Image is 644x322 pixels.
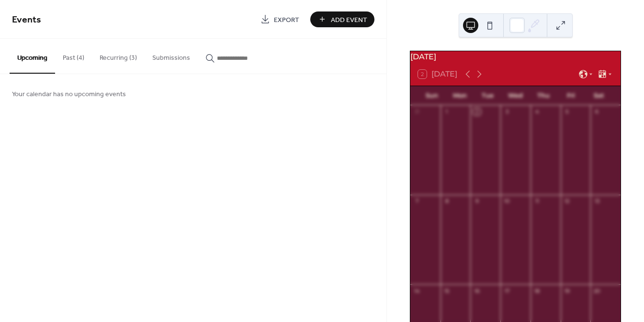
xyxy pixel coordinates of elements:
div: Sat [585,86,613,105]
div: 16 [473,287,480,294]
div: [DATE] [410,51,621,63]
div: 14 [413,287,420,294]
div: 17 [503,287,510,294]
div: 31 [413,108,420,115]
span: Events [12,11,41,29]
button: Submissions [145,39,198,73]
button: Upcoming [10,39,55,74]
div: 9 [473,198,480,205]
button: Past (4) [55,39,92,73]
div: 10 [503,198,510,205]
div: 5 [564,108,571,115]
button: Add Event [310,11,374,27]
div: 3 [503,108,510,115]
div: 20 [593,287,600,294]
div: 11 [533,198,541,205]
span: Add Event [331,15,367,25]
div: 6 [593,108,600,115]
div: Wed [501,86,529,105]
a: Export [253,11,306,27]
div: Fri [557,86,585,105]
button: Recurring (3) [92,39,145,73]
span: Export [274,15,299,25]
div: 4 [533,108,541,115]
div: 12 [564,198,571,205]
div: 19 [564,287,571,294]
div: Thu [530,86,557,105]
div: 2 [473,108,480,115]
div: Mon [446,86,474,105]
div: 13 [593,198,600,205]
div: Sun [418,86,446,105]
div: 8 [443,198,451,205]
div: 7 [413,198,420,205]
div: 18 [533,287,541,294]
div: 1 [443,108,451,115]
div: 15 [443,287,451,294]
div: Tue [474,86,501,105]
span: Your calendar has no upcoming events [12,89,126,100]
